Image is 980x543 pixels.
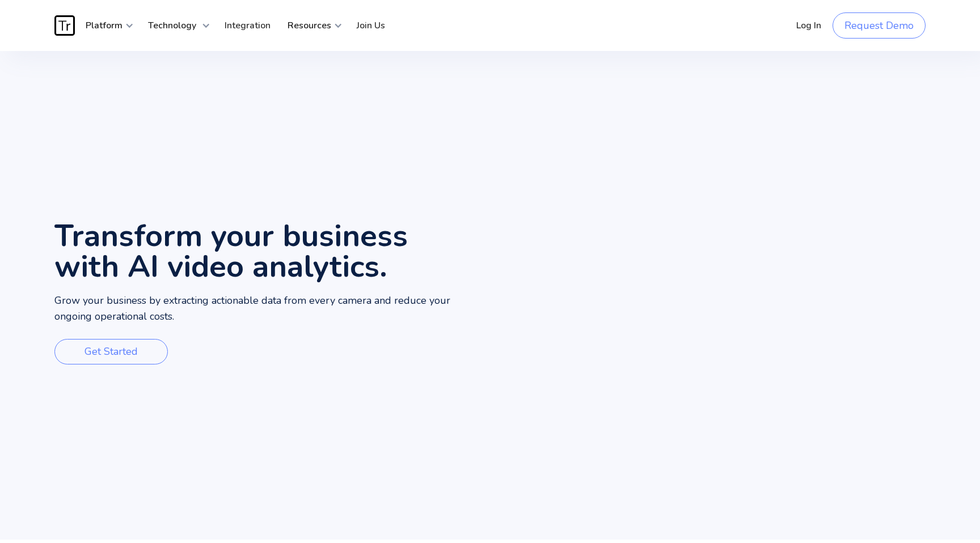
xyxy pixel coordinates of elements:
strong: Resources [288,19,331,32]
a: Log In [788,9,830,43]
a: Request Demo [833,12,926,39]
strong: Platform [86,19,122,32]
div: Resources [279,9,343,43]
a: Integration [216,9,279,43]
strong: Technology [148,19,196,32]
video: Your browser does not support the video tag. [490,51,980,540]
a: Join Us [348,9,394,43]
h1: Transform your business with AI video analytics. [54,220,490,282]
p: Grow your business by extracting actionable data from every camera and reduce your ongoing operat... [54,293,490,325]
a: home [54,15,77,36]
img: Traces Logo [54,15,75,36]
div: Platform [77,9,134,43]
div: Technology [140,9,210,43]
a: Get Started [54,339,168,364]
